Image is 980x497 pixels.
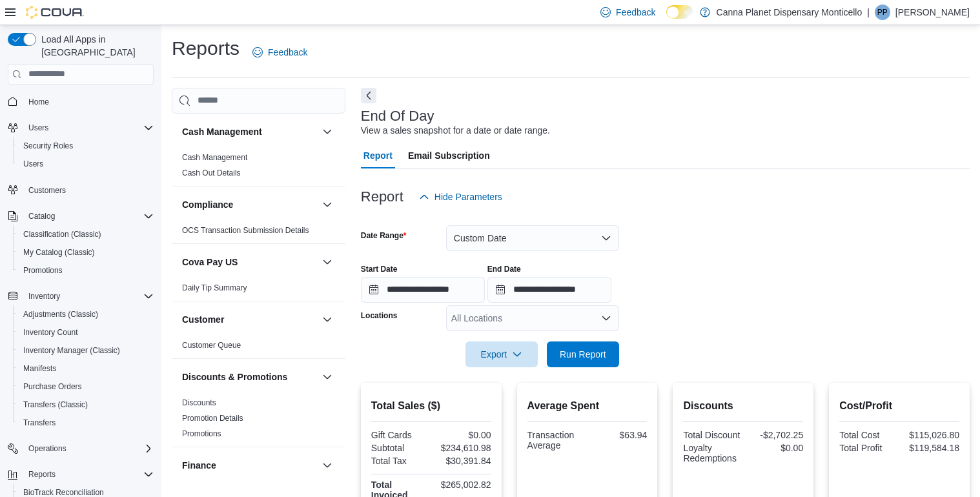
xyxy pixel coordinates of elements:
[320,197,335,212] button: Compliance
[23,441,72,456] button: Operations
[875,5,890,20] div: Parth Patel
[182,125,317,138] button: Cash Management
[172,280,345,301] div: Cova Pay US
[3,465,159,483] button: Reports
[13,414,159,432] button: Transfers
[666,19,667,19] span: Dark Mode
[473,341,530,367] span: Export
[18,325,83,340] a: Inventory Count
[18,156,154,172] span: Users
[434,456,491,466] div: $30,391.84
[23,182,154,198] span: Customers
[18,156,48,172] a: Users
[182,152,247,163] span: Cash Management
[361,189,403,205] h3: Report
[18,138,78,154] a: Security Roles
[182,370,287,383] h3: Discounts & Promotions
[13,396,159,414] button: Transfers (Classic)
[18,227,154,242] span: Classification (Classic)
[182,225,309,236] span: OCS Transaction Submission Details
[28,443,66,454] span: Operations
[13,137,159,155] button: Security Roles
[182,398,216,408] span: Discounts
[23,94,54,110] a: Home
[182,168,241,177] a: Cash Out Details
[13,305,159,323] button: Adjustments (Classic)
[487,264,521,274] label: End Date
[23,94,154,110] span: Home
[13,378,159,396] button: Purchase Orders
[23,183,71,198] a: Customers
[23,327,78,338] span: Inventory Count
[23,467,61,482] button: Reports
[895,5,970,20] p: [PERSON_NAME]
[182,125,262,138] h3: Cash Management
[172,395,345,447] div: Discounts & Promotions
[23,208,154,224] span: Catalog
[182,459,317,472] button: Finance
[182,429,221,438] a: Promotions
[172,150,345,186] div: Cash Management
[13,243,159,261] button: My Catalog (Classic)
[371,430,429,440] div: Gift Cards
[371,443,429,453] div: Subtotal
[839,430,897,440] div: Total Cost
[361,124,550,137] div: View a sales snapshot for a date or date range.
[902,443,959,453] div: $119,584.18
[18,307,103,322] a: Adjustments (Classic)
[182,283,247,293] span: Daily Tip Summary
[23,289,154,304] span: Inventory
[683,398,803,414] h2: Discounts
[3,92,159,111] button: Home
[18,307,154,322] span: Adjustments (Classic)
[26,6,84,19] img: Cova
[414,184,507,210] button: Hide Parameters
[465,341,538,367] button: Export
[320,369,335,385] button: Discounts & Promotions
[746,430,803,440] div: -$2,702.25
[13,360,159,378] button: Manifests
[172,35,240,61] h1: Reports
[182,313,224,326] h3: Customer
[601,313,611,323] button: Open list of options
[589,430,647,440] div: $63.94
[23,467,154,482] span: Reports
[527,430,585,451] div: Transaction Average
[23,208,60,224] button: Catalog
[18,397,93,412] a: Transfers (Classic)
[13,341,159,360] button: Inventory Manager (Classic)
[182,398,216,407] a: Discounts
[434,480,491,490] div: $265,002.82
[23,265,63,276] span: Promotions
[18,361,61,376] a: Manifests
[23,441,154,456] span: Operations
[717,5,863,20] p: Canna Planet Dispensary Monticello
[361,264,398,274] label: Start Date
[13,323,159,341] button: Inventory Count
[182,486,244,496] span: GL Account Totals
[23,120,154,136] span: Users
[28,291,60,301] span: Inventory
[247,39,312,65] a: Feedback
[172,338,345,358] div: Customer
[182,226,309,235] a: OCS Transaction Submission Details
[683,443,740,463] div: Loyalty Redemptions
[560,348,606,361] span: Run Report
[182,313,317,326] button: Customer
[18,138,154,154] span: Security Roles
[23,400,88,410] span: Transfers (Classic)
[18,325,154,340] span: Inventory Count
[23,363,56,374] span: Manifests
[182,413,243,423] span: Promotion Details
[13,261,159,279] button: Promotions
[371,398,491,414] h2: Total Sales ($)
[182,256,238,269] h3: Cova Pay US
[23,120,54,136] button: Users
[23,289,65,304] button: Inventory
[182,283,247,292] a: Daily Tip Summary
[182,340,241,350] span: Customer Queue
[902,430,959,440] div: $115,026.80
[666,5,693,19] input: Dark Mode
[446,225,619,251] button: Custom Date
[23,247,95,258] span: My Catalog (Classic)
